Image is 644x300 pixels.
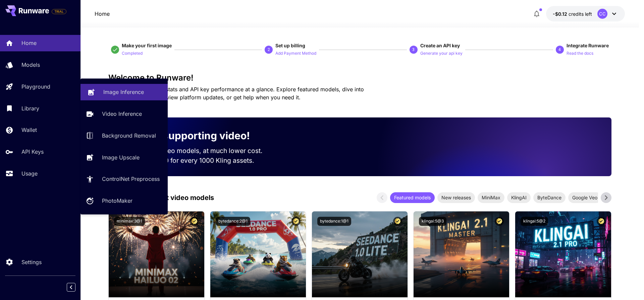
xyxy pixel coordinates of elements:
[420,50,463,57] p: Generate your api key
[420,43,460,48] span: Create an API key
[268,47,270,53] p: 2
[567,50,593,57] p: Read the docs
[521,217,548,226] button: klingai:5@2
[21,39,37,47] p: Home
[515,211,611,297] img: alt
[437,194,475,201] span: New releases
[119,146,275,156] p: Run the best video models, at much lower cost.
[21,126,37,134] p: Wallet
[390,194,435,201] span: Featured models
[546,6,625,21] button: -$0.12375
[312,211,408,297] img: alt
[80,106,168,122] a: Video Inference
[95,10,110,18] p: Home
[102,132,156,140] p: Background Removal
[72,281,80,293] div: Collapse sidebar
[80,171,168,187] a: ControlNet Preprocess
[102,110,142,118] p: Video Inference
[275,43,305,48] span: Set up billing
[102,175,160,183] p: ControlNet Preprocess
[80,84,168,100] a: Image Inference
[507,194,531,201] span: KlingAI
[414,211,509,297] img: alt
[568,194,601,201] span: Google Veo
[597,217,606,226] button: Certified Model – Vetted for best performance and includes a commercial license.
[553,11,569,17] span: -$0.12
[67,283,75,292] button: Collapse sidebar
[102,197,132,205] p: PhotoMaker
[21,61,40,69] p: Models
[122,43,172,48] span: Make your first image
[478,194,504,201] span: MiniMax
[190,217,199,226] button: Certified Model – Vetted for best performance and includes a commercial license.
[103,88,144,96] p: Image Inference
[80,128,168,144] a: Background Removal
[216,217,250,226] button: bytedance:2@1
[275,50,316,57] p: Add Payment Method
[21,258,42,266] p: Settings
[119,156,275,165] p: Save up to $500 for every 1000 Kling assets.
[108,86,364,101] span: Check out your usage stats and API key performance at a glance. Explore featured models, dive int...
[102,153,140,161] p: Image Upscale
[569,11,592,17] span: credits left
[412,47,415,53] p: 3
[553,10,592,17] div: -$0.12375
[80,193,168,209] a: PhotoMaker
[291,217,301,226] button: Certified Model – Vetted for best performance and includes a commercial license.
[21,104,39,112] p: Library
[558,47,561,53] p: 4
[80,149,168,165] a: Image Upscale
[109,211,204,297] img: alt
[21,169,38,178] p: Usage
[210,211,306,297] img: alt
[52,9,66,14] span: TRIAL
[495,217,504,226] button: Certified Model – Vetted for best performance and includes a commercial license.
[122,50,143,57] p: Completed
[21,83,50,91] p: Playground
[533,194,566,201] span: ByteDance
[317,217,351,226] button: bytedance:1@1
[95,10,110,18] nav: breadcrumb
[114,217,145,226] button: minimax:3@1
[108,73,611,83] h3: Welcome to Runware!
[21,148,44,156] p: API Keys
[138,128,250,143] p: Now supporting video!
[567,43,609,48] span: Integrate Runware
[597,9,607,19] div: CC
[393,217,402,226] button: Certified Model – Vetted for best performance and includes a commercial license.
[419,217,446,226] button: klingai:5@3
[52,7,66,15] span: Add your payment card to enable full platform functionality.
